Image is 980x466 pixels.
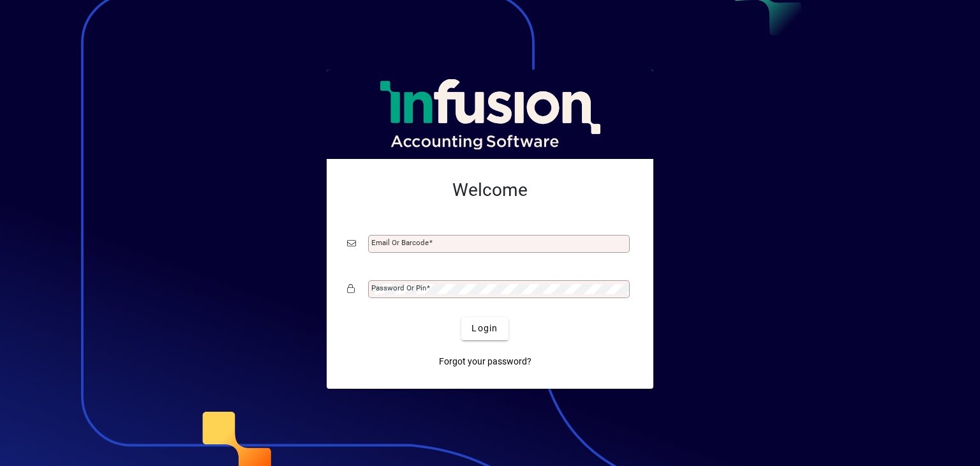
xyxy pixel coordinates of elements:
[461,317,508,340] button: Login
[471,322,498,335] span: Login
[434,350,537,373] a: Forgot your password?
[347,179,633,201] h2: Welcome
[371,283,426,292] mat-label: Password or Pin
[371,238,429,247] mat-label: Email or Barcode
[439,355,531,368] span: Forgot your password?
